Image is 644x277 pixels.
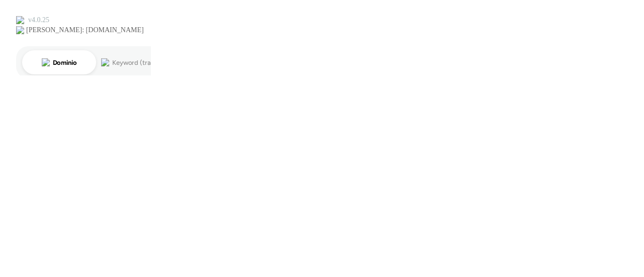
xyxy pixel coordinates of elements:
[112,59,167,66] div: Keyword (traffico)
[53,59,77,66] div: Dominio
[16,26,24,34] img: website_grey.svg
[28,16,49,24] div: v 4.0.25
[26,26,144,34] div: [PERSON_NAME]: [DOMAIN_NAME]
[42,58,50,66] img: tab_domain_overview_orange.svg
[16,16,24,24] img: logo_orange.svg
[101,58,109,66] img: tab_keywords_by_traffic_grey.svg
